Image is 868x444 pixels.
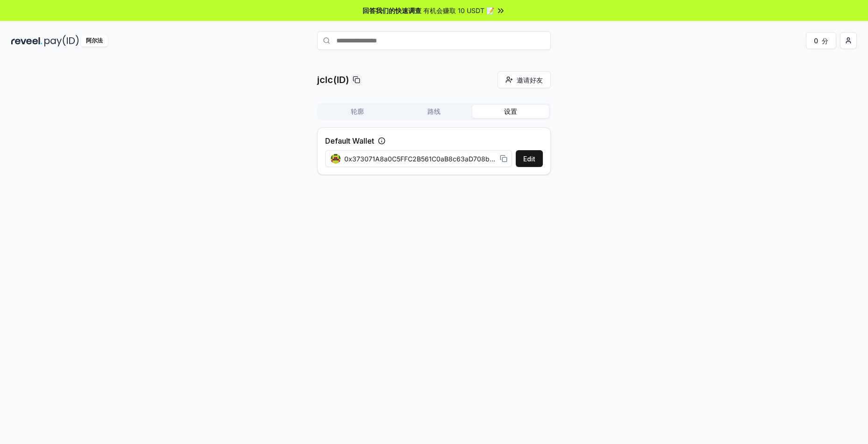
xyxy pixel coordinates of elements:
[504,107,517,115] font: 设置
[11,35,43,47] img: 揭示黑暗
[344,154,496,164] span: 0x373071A8a0C5FFC2B561C0aB8c63aD708b86e780
[44,35,79,47] img: 付款编号
[317,74,349,85] font: jclc(ID)
[423,7,494,14] font: 有机会赚取 10 USDT 📝
[351,107,364,115] font: 轮廓
[517,76,543,84] font: 邀请好友
[822,37,828,45] font: 分
[363,7,421,14] font: 回答我们的快速调查
[325,135,374,146] label: Default Wallet
[498,71,551,88] button: 邀请好友
[86,37,103,44] font: 阿尔法
[806,32,836,49] button: 0分
[814,37,818,45] font: 0
[427,107,441,115] font: 路线
[516,150,543,167] button: Edit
